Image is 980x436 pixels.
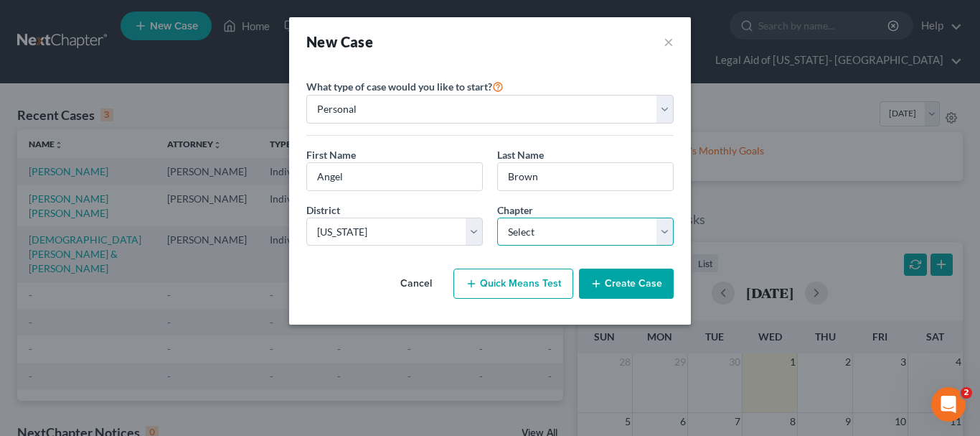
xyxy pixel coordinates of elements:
[931,387,966,422] iframe: Intercom live chat
[497,204,533,216] span: Chapter
[385,269,448,298] button: Cancel
[664,32,674,52] button: ×
[306,204,340,216] span: District
[307,163,482,190] input: Enter First Name
[306,33,373,50] strong: New Case
[497,149,544,161] span: Last Name
[306,149,356,161] span: First Name
[961,387,972,399] span: 2
[306,78,504,95] label: What type of case would you like to start?
[579,269,674,299] button: Create Case
[498,163,673,190] input: Enter Last Name
[453,269,573,299] button: Quick Means Test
